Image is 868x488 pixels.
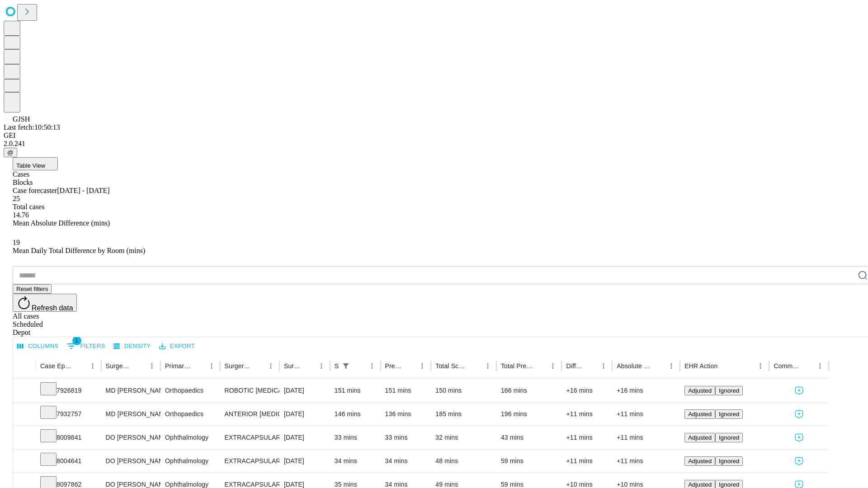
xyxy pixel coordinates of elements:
[13,284,52,294] button: Reset filters
[501,362,533,370] div: Total Predicted Duration
[13,219,110,227] span: Mean Absolute Difference (mins)
[225,379,275,402] div: ROBOTIC [MEDICAL_DATA] KNEE TOTAL
[284,450,325,473] div: [DATE]
[335,362,339,370] div: Scheduled In Room Duration
[385,362,403,370] div: Predicted In Room Duration
[72,336,81,345] span: 1
[13,115,30,123] span: GJSH
[715,433,743,442] button: Ignored
[165,362,191,370] div: Primary Service
[718,360,731,372] button: Sort
[435,403,492,426] div: 185 mins
[719,458,739,465] span: Ignored
[665,360,678,372] button: Menu
[15,339,61,353] button: Select columns
[40,362,73,370] div: Case Epic Id
[16,286,48,292] span: Reset filters
[32,304,73,312] span: Refresh data
[13,247,145,254] span: Mean Daily Total Difference by Room (mins)
[335,403,376,426] div: 146 mins
[111,339,153,353] button: Density
[801,360,814,372] button: Sort
[7,149,14,156] span: @
[481,360,494,372] button: Menu
[684,409,715,419] button: Adjusted
[416,360,429,372] button: Menu
[688,411,712,418] span: Adjusted
[16,162,45,169] span: Table View
[684,456,715,466] button: Adjusted
[534,360,547,372] button: Sort
[684,362,717,370] div: EHR Action
[146,360,158,372] button: Menu
[469,360,481,372] button: Sort
[57,187,109,194] span: [DATE] - [DATE]
[566,426,608,449] div: +11 mins
[547,360,559,372] button: Menu
[18,430,31,446] button: Expand
[165,450,215,473] div: Ophthalmology
[340,360,352,372] button: Show filters
[435,426,492,449] div: 32 mins
[40,426,97,449] div: 8009841
[284,403,325,426] div: [DATE]
[715,409,743,419] button: Ignored
[715,456,743,466] button: Ignored
[688,434,712,441] span: Adjusted
[13,187,57,194] span: Case forecaster
[335,379,376,402] div: 151 mins
[225,362,251,370] div: Surgery Name
[284,362,302,370] div: Surgery Date
[18,454,31,469] button: Expand
[435,450,492,473] div: 48 mins
[385,426,427,449] div: 33 mins
[501,450,557,473] div: 59 mins
[366,360,378,372] button: Menu
[86,360,99,372] button: Menu
[40,379,97,402] div: 7926819
[403,360,416,372] button: Sort
[617,426,675,449] div: +11 mins
[719,387,739,394] span: Ignored
[13,203,44,211] span: Total cases
[585,360,597,372] button: Sort
[617,362,651,370] div: Absolute Difference
[106,403,156,426] div: MD [PERSON_NAME] [PERSON_NAME]
[353,360,366,372] button: Sort
[340,360,352,372] div: 1 active filter
[4,131,864,140] div: GEI
[335,450,376,473] div: 34 mins
[566,379,608,402] div: +16 mins
[617,403,675,426] div: +11 mins
[165,426,215,449] div: Ophthalmology
[315,360,328,372] button: Menu
[106,426,156,449] div: DO [PERSON_NAME]
[264,360,277,372] button: Menu
[40,403,97,426] div: 7932757
[652,360,665,372] button: Sort
[814,360,826,372] button: Menu
[225,450,275,473] div: EXTRACAPSULAR CATARACT REMOVAL WITH [MEDICAL_DATA]
[252,360,264,372] button: Sort
[566,362,584,370] div: Difference
[385,379,427,402] div: 151 mins
[4,148,17,157] button: @
[13,157,58,170] button: Table View
[435,379,492,402] div: 150 mins
[501,426,557,449] div: 43 mins
[205,360,218,372] button: Menu
[157,339,197,353] button: Export
[13,294,77,312] button: Refresh data
[335,426,376,449] div: 33 mins
[385,450,427,473] div: 34 mins
[40,450,97,473] div: 8004641
[106,450,156,473] div: DO [PERSON_NAME]
[18,407,31,422] button: Expand
[617,450,675,473] div: +11 mins
[65,339,108,353] button: Show filters
[719,434,739,441] span: Ignored
[688,481,712,488] span: Adjusted
[18,383,31,399] button: Expand
[165,403,215,426] div: Orthopaedics
[225,403,275,426] div: ANTERIOR [MEDICAL_DATA] TOTAL HIP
